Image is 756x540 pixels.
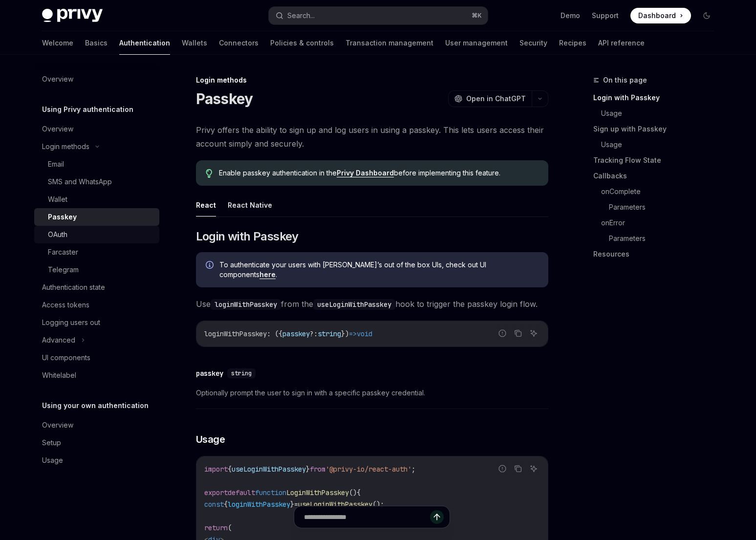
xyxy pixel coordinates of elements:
span: useLoginWithPasskey [232,465,306,474]
button: Ask AI [527,327,540,340]
a: Dashboard [630,8,691,23]
button: Open in ChatGPT [448,90,532,107]
div: Overview [42,123,73,135]
a: OAuth [34,226,159,243]
span: Login with Passkey [196,229,299,244]
div: Login methods [196,75,548,85]
div: Logging users out [42,317,100,328]
span: }) [341,329,349,338]
a: Welcome [42,31,73,55]
div: Setup [42,437,61,449]
a: Parameters [609,231,722,246]
div: Farcaster [48,246,78,258]
span: Enable passkey authentication in the before implementing this feature. [219,168,538,178]
span: { [224,500,228,509]
a: User management [445,31,508,55]
button: Report incorrect code [496,327,509,340]
div: SMS and WhatsApp [48,176,112,188]
a: Logging users out [34,314,159,331]
span: string [231,369,252,377]
span: '@privy-io/react-auth' [325,465,411,474]
button: Toggle dark mode [699,8,714,23]
span: } [290,500,294,509]
span: useLoginWithPasskey [298,500,372,509]
img: dark logo [42,9,103,22]
a: Tracking Flow State [593,152,722,168]
div: Usage [42,454,63,466]
span: On this page [603,74,647,86]
span: ; [411,465,415,474]
a: Access tokens [34,296,159,314]
span: Open in ChatGPT [466,94,526,104]
a: Telegram [34,261,159,279]
a: Security [519,31,547,55]
div: OAuth [48,229,67,240]
div: passkey [196,368,223,378]
h5: Using Privy authentication [42,104,133,115]
code: useLoginWithPasskey [313,299,395,310]
span: ⌘ K [472,12,482,20]
div: Wallet [48,194,67,205]
a: Farcaster [34,243,159,261]
a: Callbacks [593,168,722,184]
a: Overview [34,120,159,138]
span: export [204,488,228,497]
span: () [349,488,357,497]
div: Overview [42,419,73,431]
span: Use from the hook to trigger the passkey login flow. [196,297,548,311]
span: Usage [196,432,225,446]
a: Demo [561,11,580,21]
a: Passkey [34,208,159,226]
a: Sign up with Passkey [593,121,722,137]
span: (); [372,500,384,509]
button: Search...⌘K [269,7,488,24]
div: Overview [42,73,73,85]
a: onComplete [601,184,722,199]
button: Report incorrect code [496,462,509,475]
span: void [357,329,372,338]
a: API reference [598,31,645,55]
button: React Native [228,194,272,216]
span: } [306,465,310,474]
span: { [228,465,232,474]
span: function [255,488,286,497]
a: Recipes [559,31,586,55]
span: : ({ [267,329,282,338]
span: Privy offers the ability to sign up and log users in using a passkey. This lets users access thei... [196,123,548,151]
a: onError [601,215,722,231]
div: Advanced [42,334,75,346]
span: => [349,329,357,338]
code: loginWithPasskey [211,299,281,310]
span: passkey [282,329,310,338]
div: UI components [42,352,90,364]
a: Overview [34,416,159,434]
div: Authentication state [42,281,105,293]
div: Telegram [48,264,79,276]
span: import [204,465,228,474]
a: Transaction management [346,31,433,55]
a: Policies & controls [270,31,334,55]
div: Whitelabel [42,369,76,381]
span: To authenticate your users with [PERSON_NAME]’s out of the box UIs, check out UI components . [219,260,539,280]
span: from [310,465,325,474]
a: Parameters [609,199,722,215]
button: Copy the contents from the code block [512,462,524,475]
span: = [294,500,298,509]
span: loginWithPasskey [228,500,290,509]
a: Email [34,155,159,173]
div: Access tokens [42,299,89,311]
div: Login methods [42,141,89,152]
span: LoginWithPasskey [286,488,349,497]
span: const [204,500,224,509]
span: Dashboard [638,11,676,21]
a: Authentication [119,31,170,55]
span: Optionally prompt the user to sign in with a specific passkey credential. [196,387,548,399]
h1: Passkey [196,90,253,108]
a: Whitelabel [34,367,159,384]
a: Support [592,11,619,21]
a: Setup [34,434,159,452]
h5: Using your own authentication [42,400,149,411]
div: Email [48,158,64,170]
a: Wallets [182,31,207,55]
button: Ask AI [527,462,540,475]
